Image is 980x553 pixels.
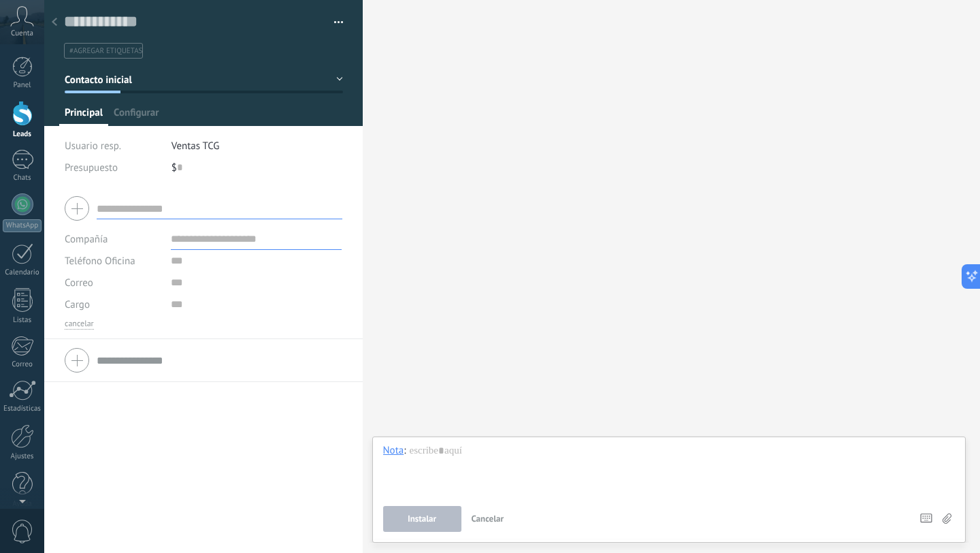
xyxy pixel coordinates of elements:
span: Principal [65,106,103,126]
div: Presupuesto [65,157,161,178]
div: $ [171,157,343,178]
button: Cancelar [466,506,510,532]
label: Compañía [65,234,108,244]
button: Correo [65,272,93,294]
span: Configurar [114,106,159,126]
div: Listas [3,316,42,325]
div: Correo [3,360,42,369]
span: Teléfono Oficina [65,255,135,268]
button: Instalar [383,506,461,532]
span: Correo [65,276,93,289]
div: Ajustes [3,452,42,461]
div: Cargo [65,294,161,315]
span: Presupuesto [65,161,118,174]
span: Cuenta [11,29,33,38]
div: Leads [3,130,42,139]
button: cancelar [65,319,94,330]
span: Ventas TCG [171,140,220,153]
span: Usuario resp. [65,140,121,153]
button: Teléfono Oficina [65,250,135,272]
span: Instalar [408,514,436,524]
span: Cancelar [472,513,504,524]
div: Calendario [3,268,42,277]
div: Estadísticas [3,405,42,413]
span: #agregar etiquetas [69,46,142,56]
span: Cargo [65,300,90,310]
div: Chats [3,174,42,183]
div: Panel [3,81,42,90]
div: Usuario resp. [65,135,161,157]
div: WhatsApp [3,219,42,232]
span: : [404,444,406,458]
